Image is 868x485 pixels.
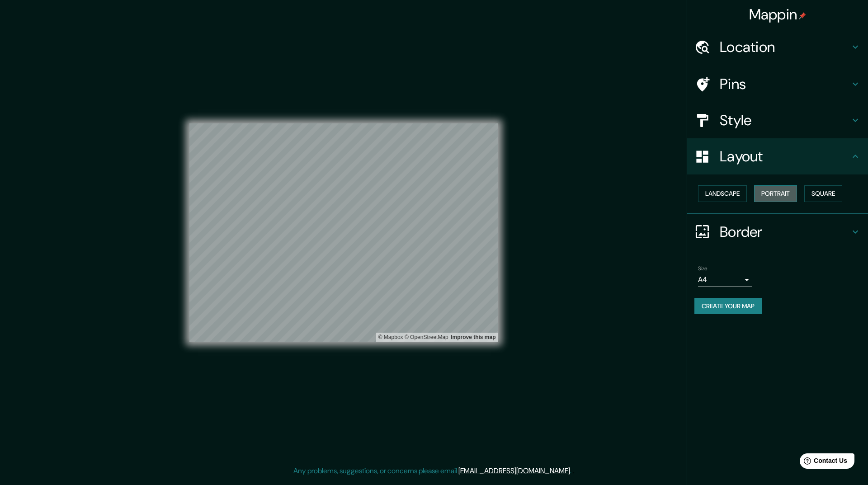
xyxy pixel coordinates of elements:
[687,138,868,174] div: Layout
[698,185,747,202] button: Landscape
[720,75,850,93] h4: Pins
[698,264,708,272] label: Size
[804,185,842,202] button: Square
[754,185,797,202] button: Portrait
[687,66,868,102] div: Pins
[451,334,495,340] a: Map feedback
[698,273,752,287] div: A4
[720,223,850,241] h4: Border
[571,466,573,476] div: .
[405,334,448,340] a: OpenStreetMap
[189,123,498,342] canvas: Map
[720,147,850,165] h4: Layout
[788,450,858,475] iframe: Help widget launcher
[687,29,868,65] div: Location
[687,214,868,250] div: Border
[458,466,570,476] a: [EMAIL_ADDRESS][DOMAIN_NAME]
[720,38,850,56] h4: Location
[720,111,850,129] h4: Style
[687,102,868,138] div: Style
[573,466,575,476] div: .
[749,5,807,24] h4: Mappin
[694,298,762,315] button: Create your map
[799,12,806,19] img: pin-icon.png
[293,466,571,476] p: Any problems, suggestions, or concerns please email .
[378,334,403,340] a: Mapbox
